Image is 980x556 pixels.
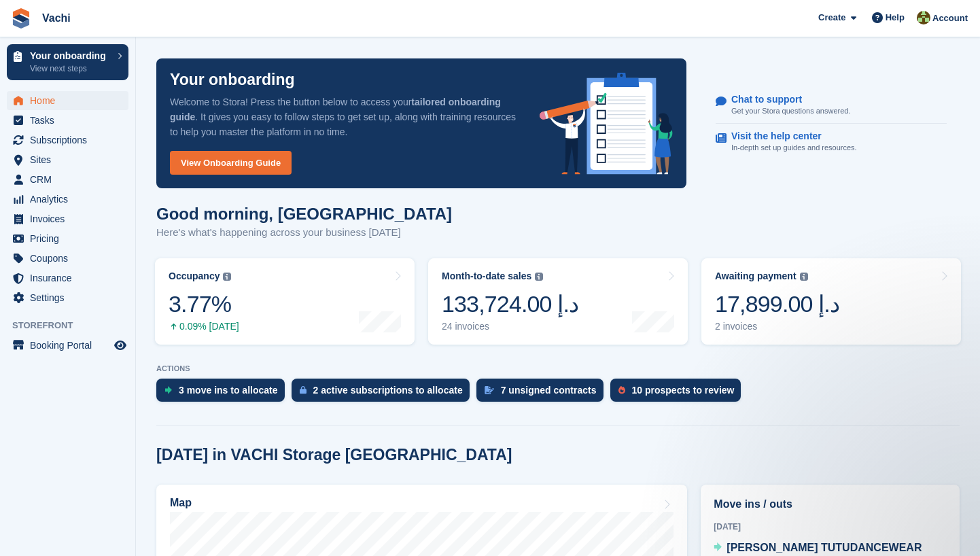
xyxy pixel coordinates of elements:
img: stora-icon-8386f47178a22dfd0bd8f6a31ec36ba5ce8667c1dd55bd0f319d3a0aa187defe.svg [11,8,31,29]
span: Create [818,11,845,24]
h2: [DATE] in VACHI Storage [GEOGRAPHIC_DATA] [156,446,512,464]
img: icon-info-grey-7440780725fd019a000dd9b08b2336e03edf1995a4989e88bcd33f0948082b44.svg [800,273,808,281]
p: Chat to support [731,94,839,105]
div: 3 move ins to allocate [179,385,278,396]
a: menu [7,91,128,110]
span: Subscriptions [30,131,111,150]
p: Welcome to Stora! Press the button below to access your . It gives you easy to follow steps to ge... [170,94,518,139]
span: Account [932,12,968,25]
a: menu [7,150,128,169]
div: 17,899.00 د.إ [715,290,839,318]
div: Month-to-date sales [442,271,531,282]
a: menu [7,111,128,130]
a: Occupancy 3.77% 0.09% [DATE] [155,258,415,345]
a: menu [7,336,128,355]
p: ACTIONS [156,364,960,373]
span: Insurance [30,268,111,288]
span: CRM [30,170,111,189]
a: View Onboarding Guide [170,151,292,175]
a: 7 unsigned contracts [476,379,610,409]
div: 10 prospects to review [632,385,735,396]
p: Visit the help center [731,131,846,142]
a: Vachi [37,7,76,29]
h2: Move ins / outs [714,496,947,512]
span: Coupons [30,249,111,268]
span: Storefront [12,319,135,332]
span: Analytics [30,190,111,209]
div: Occupancy [169,271,220,282]
a: Preview store [112,337,128,353]
img: active_subscription_to_allocate_icon-d502201f5373d7db506a760aba3b589e785aa758c864c3986d89f69b8ff3... [300,385,307,394]
div: 3.77% [169,290,239,318]
a: menu [7,229,128,248]
div: Awaiting payment [715,271,797,282]
img: prospect-51fa495bee0391a8d652442698ab0144808aea92771e9ea1ae160a38d050c398.svg [618,386,625,394]
a: 3 move ins to allocate [156,379,292,409]
img: icon-info-grey-7440780725fd019a000dd9b08b2336e03edf1995a4989e88bcd33f0948082b44.svg [223,273,231,281]
img: Anete Gre [917,11,930,24]
p: Here's what's happening across your business [DATE] [156,225,452,241]
span: Help [886,11,905,24]
p: Get your Stora questions answered. [731,105,850,117]
a: menu [7,190,128,209]
img: contract_signature_icon-13c848040528278c33f63329250d36e43548de30e8caae1d1a13099fd9432cc5.svg [485,386,494,394]
a: 2 active subscriptions to allocate [292,379,476,409]
div: [DATE] [714,521,947,533]
span: Home [30,91,111,110]
a: menu [7,209,128,228]
a: menu [7,268,128,288]
h1: Good morning, [GEOGRAPHIC_DATA] [156,205,452,223]
div: 0.09% [DATE] [169,321,239,332]
img: onboarding-info-6c161a55d2c0e0a8cae90662b2fe09162a5109e8cc188191df67fb4f79e88e88.svg [540,73,673,175]
h2: Map [170,497,192,509]
img: icon-info-grey-7440780725fd019a000dd9b08b2336e03edf1995a4989e88bcd33f0948082b44.svg [535,273,543,281]
a: Awaiting payment 17,899.00 د.إ 2 invoices [701,258,961,345]
span: Booking Portal [30,336,111,355]
div: 24 invoices [442,321,578,332]
a: Chat to support Get your Stora questions answered. [716,87,947,124]
span: Invoices [30,209,111,228]
span: Tasks [30,111,111,130]
p: Your onboarding [30,51,111,60]
div: 2 active subscriptions to allocate [313,385,463,396]
a: Your onboarding View next steps [7,44,128,80]
p: In-depth set up guides and resources. [731,142,857,154]
a: Visit the help center In-depth set up guides and resources. [716,124,947,160]
div: 133,724.00 د.إ [442,290,578,318]
a: 10 prospects to review [610,379,748,409]
div: 7 unsigned contracts [501,385,597,396]
span: Pricing [30,229,111,248]
span: Settings [30,288,111,307]
a: menu [7,131,128,150]
a: menu [7,170,128,189]
span: Sites [30,150,111,169]
a: Month-to-date sales 133,724.00 د.إ 24 invoices [428,258,688,345]
a: menu [7,249,128,268]
div: 2 invoices [715,321,839,332]
p: View next steps [30,63,111,75]
p: Your onboarding [170,72,295,88]
img: move_ins_to_allocate_icon-fdf77a2bb77ea45bf5b3d319d69a93e2d87916cf1d5bf7949dd705db3b84f3ca.svg [164,386,172,394]
a: menu [7,288,128,307]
